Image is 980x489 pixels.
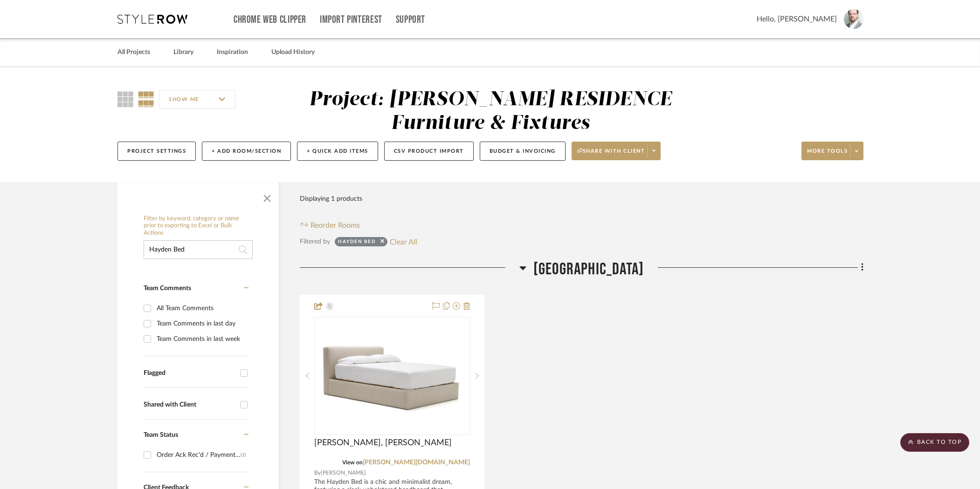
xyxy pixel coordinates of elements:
div: Project: [PERSON_NAME] RESIDENCE Furniture & Fixtures [309,90,672,133]
button: Close [258,187,276,206]
button: Share with client [572,142,661,160]
a: Support [396,16,425,24]
img: Hayden Bed, King [315,334,469,418]
div: Filtered by [300,237,330,247]
div: Shared with Client [144,401,235,409]
a: Chrome Web Clipper [234,16,306,24]
div: All Team Comments [157,301,246,316]
div: Displaying 1 products [300,190,362,208]
button: More tools [801,142,863,160]
a: Import Pinterest [320,16,382,24]
button: Clear All [390,236,417,248]
h6: Filter by keyword, category or name prior to exporting to Excel or Bulk Actions [144,215,253,237]
button: + Add Room/Section [202,142,291,161]
span: Share with client [577,148,645,162]
a: Inspiration [217,46,248,59]
input: Search within 1 results [144,240,253,259]
div: Hayden Bed [338,238,376,248]
span: View on [342,460,363,465]
span: By [314,469,321,477]
span: Reorder Rooms [311,220,360,231]
scroll-to-top-button: BACK TO TOP [900,433,969,452]
button: Budget & Invoicing [480,142,566,161]
span: Hello, [PERSON_NAME] [757,14,837,25]
span: More tools [807,148,848,162]
a: [PERSON_NAME][DOMAIN_NAME] [363,459,470,466]
span: [PERSON_NAME] [321,469,366,477]
span: Team Status [144,432,178,438]
button: Project Settings [117,142,196,161]
div: 0 [315,317,469,435]
button: CSV Product Import [384,142,474,161]
a: Library [173,46,193,59]
button: + Quick Add Items [297,142,378,161]
img: avatar [844,9,863,29]
span: Team Comments [144,285,191,292]
a: All Projects [117,46,150,59]
div: (1) [241,448,246,462]
button: Reorder Rooms [300,220,360,231]
a: Upload History [271,46,315,59]
span: [GEOGRAPHIC_DATA] [533,259,644,279]
div: Flagged [144,369,235,377]
div: Team Comments in last day [157,316,246,331]
div: Team Comments in last week [157,332,246,346]
span: [PERSON_NAME], [PERSON_NAME] [314,438,452,448]
div: Order Ack Rec'd / Payment Pending / Approval Signed [157,448,241,462]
